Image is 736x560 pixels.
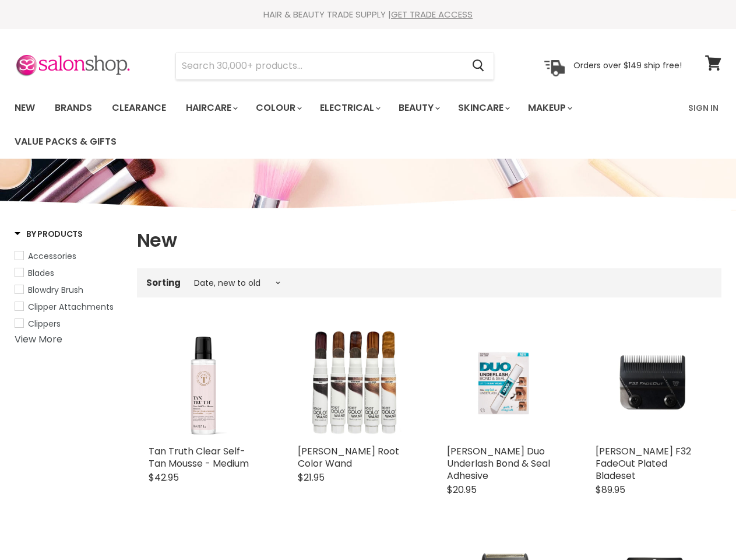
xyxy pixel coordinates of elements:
[447,325,561,440] a: Ardell Duo Underlash Bond & Seal Adhesive Ardell Duo Underlash Bond & Seal Adhesive
[463,52,494,79] button: Search
[298,444,399,470] a: [PERSON_NAME] Root Color Wand
[596,483,625,496] span: $89.95
[298,331,412,435] img: Jerome Russell Root Color Wand
[298,325,412,440] a: Jerome Russell Root Color Wand Jerome Russell Root Color Wand
[177,96,245,120] a: Haircare
[103,96,175,120] a: Clearance
[6,91,681,159] ul: Main menu
[146,278,181,288] label: Sorting
[176,52,463,79] input: Search
[28,318,61,330] span: Clippers
[447,325,561,440] img: Ardell Duo Underlash Bond & Seal Adhesive
[168,325,244,440] img: Tan Truth Clear Self-Tan Mousse - Medium
[6,129,125,154] a: Value Packs & Gifts
[596,325,710,440] img: Wahl F32 FadeOut Plated Bladeset
[247,96,309,120] a: Colour
[311,96,388,120] a: Electrical
[596,444,691,482] a: [PERSON_NAME] F32 FadeOut Plated Bladeset
[596,325,710,440] a: Wahl F32 FadeOut Plated Bladeset Wahl F32 FadeOut Plated Bladeset
[149,444,249,470] a: Tan Truth Clear Self-Tan Mousse - Medium
[15,332,62,346] a: View More
[28,301,114,313] span: Clipper Attachments
[6,96,44,120] a: New
[390,96,447,120] a: Beauty
[298,471,325,484] span: $21.95
[28,267,54,279] span: Blades
[28,250,76,262] span: Accessories
[46,96,101,120] a: Brands
[391,8,473,20] a: GET TRADE ACCESS
[15,317,122,330] a: Clippers
[573,60,682,71] p: Orders over $149 ship free!
[15,267,122,279] a: Blades
[15,228,83,240] h3: By Products
[519,96,579,120] a: Makeup
[447,444,550,482] a: [PERSON_NAME] Duo Underlash Bond & Seal Adhesive
[447,483,477,496] span: $20.95
[149,325,263,440] a: Tan Truth Clear Self-Tan Mousse - Medium
[15,250,122,262] a: Accessories
[137,228,721,253] h1: New
[15,300,122,313] a: Clipper Attachments
[175,52,494,80] form: Product
[681,96,726,120] a: Sign In
[15,283,122,296] a: Blowdry Brush
[28,284,83,296] span: Blowdry Brush
[449,96,517,120] a: Skincare
[149,471,179,484] span: $42.95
